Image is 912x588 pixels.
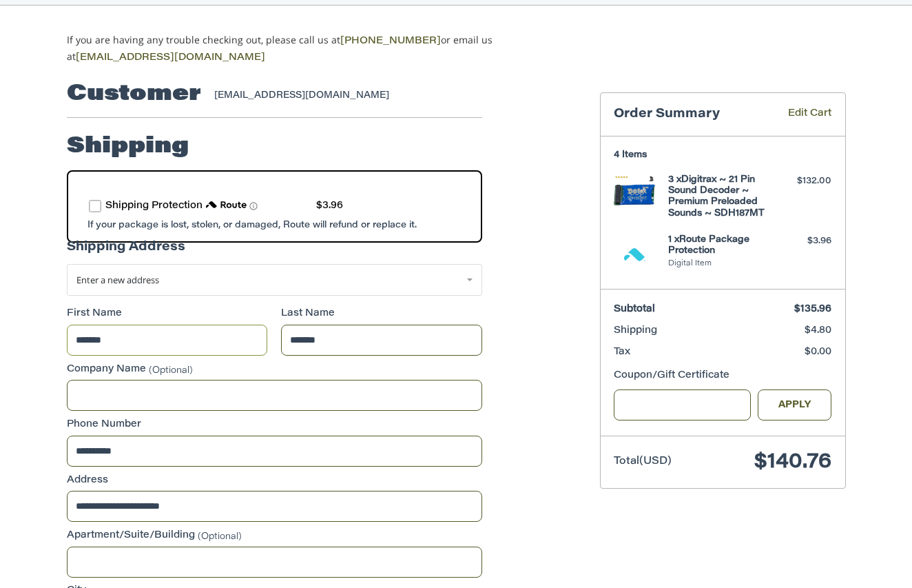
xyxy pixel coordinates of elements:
span: Tax [614,347,630,357]
div: $132.00 [777,174,831,188]
input: Gift Certificate or Coupon Code [614,389,751,420]
a: Edit Cart [768,107,831,123]
h2: Customer [67,81,201,108]
li: Digital Item [668,258,774,270]
label: First Name [67,307,268,321]
span: $135.96 [794,305,831,314]
div: Coupon/Gift Certificate [614,369,831,383]
label: Apartment/Suite/Building [67,529,482,543]
div: [EMAIL_ADDRESS][DOMAIN_NAME] [214,89,468,103]
h3: 4 Items [614,150,831,161]
h3: Order Summary [614,107,768,123]
legend: Shipping Address [67,239,185,264]
span: Shipping Protection [105,201,203,211]
h2: Shipping [67,133,189,161]
label: Address [67,474,482,488]
p: If you are having any trouble checking out, please call us at or email us at [67,32,536,65]
a: [PHONE_NUMBER] [340,37,441,46]
a: Enter or select a different address [67,264,482,296]
div: $3.96 [316,199,343,214]
label: Company Name [67,363,482,377]
span: If your package is lost, stolen, or damaged, Route will refund or replace it. [87,221,417,230]
span: Total (USD) [614,456,672,467]
small: (Optional) [198,531,242,540]
h4: 1 x Route Package Protection [668,234,774,257]
span: Learn more [249,202,258,210]
a: [EMAIL_ADDRESS][DOMAIN_NAME] [76,53,265,63]
span: $140.76 [754,452,831,473]
button: Apply [758,389,832,420]
span: Shipping [614,326,657,336]
label: Last Name [281,307,482,321]
h4: 3 x Digitrax ~ 21 Pin Sound Decoder ~ Premium Preloaded Sounds ~ SDH187MT [668,174,774,219]
span: Enter a new address [76,274,159,286]
div: $3.96 [777,234,831,248]
span: $0.00 [805,347,831,357]
span: Subtotal [614,305,655,314]
small: (Optional) [149,365,193,374]
label: Phone Number [67,418,482,432]
span: $4.80 [805,326,831,336]
div: route shipping protection selector element [89,192,460,221]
